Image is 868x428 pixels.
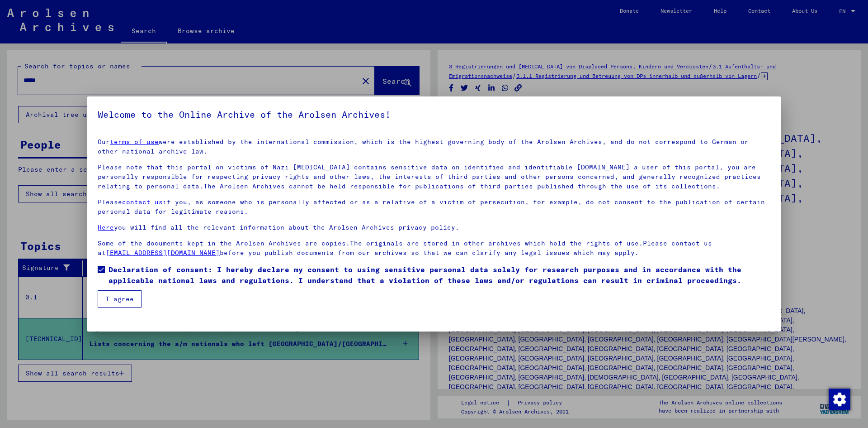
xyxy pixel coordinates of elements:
a: [EMAIL_ADDRESS][DOMAIN_NAME] [106,249,220,257]
img: Change consent [829,389,850,410]
p: Please note that this portal on victims of Nazi [MEDICAL_DATA] contains sensitive data on identif... [98,163,770,191]
span: Declaration of consent: I hereby declare my consent to using sensitive personal data solely for r... [108,264,770,286]
a: terms of use [110,138,159,146]
p: Please if you, as someone who is personally affected or as a relative of a victim of persecution,... [98,197,770,216]
p: Some of the documents kept in the Arolsen Archives are copies.The originals are stored in other a... [98,239,770,258]
a: Here [98,223,114,231]
p: you will find all the relevant information about the Arolsen Archives privacy policy. [98,223,770,232]
button: I agree [98,290,142,308]
p: Our were established by the international commission, which is the highest governing body of the ... [98,137,770,156]
h5: Welcome to the Online Archive of the Arolsen Archives! [98,107,770,122]
a: contact us [122,198,163,206]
